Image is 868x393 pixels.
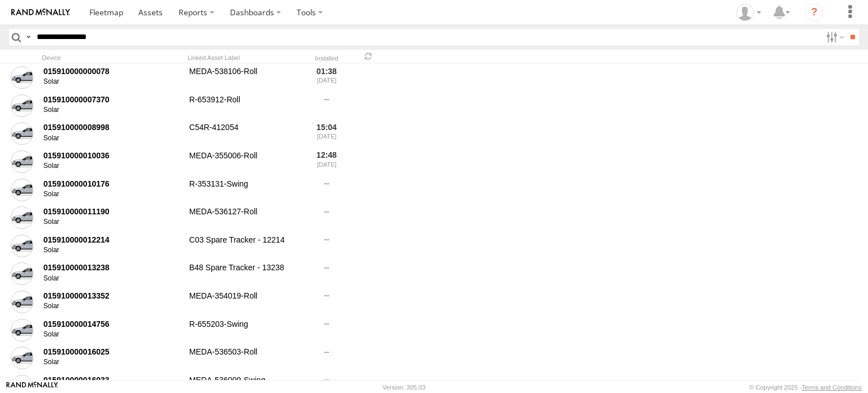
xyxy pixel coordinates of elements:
[44,162,181,171] div: Solar
[44,206,181,217] div: 015910000011190
[44,274,181,283] div: Solar
[44,262,181,273] div: 015910000013238
[732,4,765,21] div: Idaliz Kaminski
[822,29,846,45] label: Search Filter Options
[749,384,862,391] div: © Copyright 2025 -
[362,51,375,62] span: Refresh
[188,64,301,90] div: MEDA-538106-Roll
[188,149,301,175] div: MEDA-355006-Roll
[44,235,181,245] div: 015910000012214
[188,54,301,62] div: Linked Asset Label
[44,330,181,339] div: Solar
[44,190,181,199] div: Solar
[188,261,301,287] div: B48 Spare Tracker - 13238
[305,64,348,90] div: 01:38 [DATE]
[188,205,301,231] div: MEDA-536127-Roll
[44,66,181,76] div: 015910000000078
[188,177,301,203] div: R-353131-Swing
[44,134,181,143] div: Solar
[44,347,181,357] div: 015910000016025
[188,345,301,371] div: MEDA-536503-Roll
[305,121,348,147] div: 15:04 [DATE]
[188,289,301,315] div: MEDA-354019-Roll
[305,149,348,175] div: 12:48 [DATE]
[383,384,426,391] div: Version: 305.03
[44,94,181,105] div: 015910000007370
[802,384,862,391] a: Terms and Conditions
[805,3,823,21] i: ?
[305,56,348,62] div: Installed
[44,358,181,367] div: Solar
[44,291,181,301] div: 015910000013352
[42,54,183,62] div: Device
[44,77,181,87] div: Solar
[188,233,301,259] div: C03 Spare Tracker - 12214
[44,150,181,161] div: 015910000010036
[188,93,301,119] div: R-653912-Roll
[44,302,181,311] div: Solar
[6,382,58,393] a: Visit our Website
[44,375,181,385] div: 015910000016033
[44,218,181,227] div: Solar
[11,8,70,16] img: rand-logo.svg
[44,179,181,189] div: 015910000010176
[44,246,181,255] div: Solar
[44,106,181,115] div: Solar
[44,319,181,329] div: 015910000014756
[44,122,181,132] div: 015910000008998
[24,29,33,45] label: Search Query
[188,317,301,343] div: R-655203-Swing
[188,121,301,147] div: C54R-412054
